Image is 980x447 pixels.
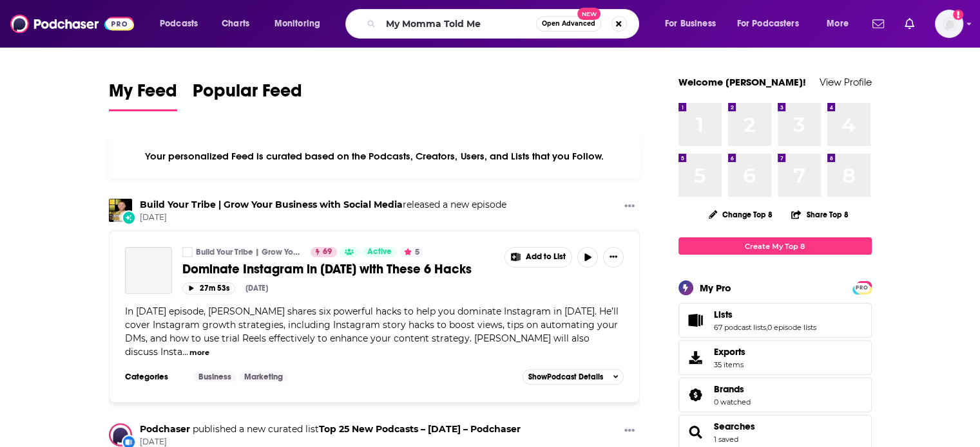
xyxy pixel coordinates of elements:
[542,21,595,27] span: Open Advanced
[182,346,188,358] span: ...
[526,252,566,262] span: Add to List
[678,378,872,412] span: Brands
[505,248,572,267] button: Show More Button
[536,16,601,32] button: Open AdvancedNew
[714,309,816,320] a: Lists
[193,80,302,111] a: Popular Feed
[274,15,320,33] span: Monitoring
[714,383,744,395] span: Brands
[122,210,136,224] div: New Episode
[311,247,337,257] a: 69
[820,76,872,88] a: View Profile
[683,349,709,367] span: Exports
[791,202,849,227] button: Share Top 8
[358,9,651,39] div: Search podcasts, credits, & more...
[109,423,132,446] img: Podchaser
[182,247,193,257] a: Build Your Tribe | Grow Your Business with Social Media
[867,13,889,35] a: Show notifications dropdown
[189,347,209,358] button: more
[714,346,745,358] span: Exports
[678,303,872,338] span: Lists
[182,261,472,277] span: Dominate Instagram in [DATE] with These 6 Hacks
[140,212,506,223] span: [DATE]
[362,247,397,257] a: Active
[714,309,733,320] span: Lists
[665,15,716,33] span: For Business
[245,284,268,293] div: [DATE]
[935,10,963,38] span: Logged in as NickG
[109,80,177,109] span: My Feed
[323,246,332,259] span: 69
[899,13,919,35] a: Show notifications dropdown
[767,323,816,332] a: 0 episode lists
[151,14,215,34] button: open menu
[737,15,799,33] span: For Podcasters
[818,14,865,34] button: open menu
[766,323,767,332] span: ,
[714,397,751,406] a: 0 watched
[265,14,337,34] button: open menu
[953,10,963,20] svg: Add a profile image
[400,247,423,257] button: 5
[140,199,403,210] a: Build Your Tribe | Grow Your Business with Social Media
[714,360,745,369] span: 35 items
[683,311,709,329] a: Lists
[678,76,806,88] a: Welcome [PERSON_NAME]!
[603,247,624,268] button: Show More Button
[827,15,849,33] span: More
[109,199,132,222] img: Build Your Tribe | Grow Your Business with Social Media
[367,246,392,259] span: Active
[160,15,198,33] span: Podcasts
[213,14,257,34] a: Charts
[196,247,302,257] a: Build Your Tribe | Grow Your Business with Social Media
[125,306,619,358] span: In [DATE] episode, [PERSON_NAME] shares six powerful hacks to help you dominate Instagram in [DAT...
[683,386,709,404] a: Brands
[729,14,818,34] button: open menu
[701,206,781,223] button: Change Top 8
[140,423,190,435] a: Podchaser
[182,261,495,277] a: Dominate Instagram in [DATE] with These 6 Hacks
[619,199,640,215] button: Show More Button
[381,14,536,34] input: Search podcasts, credits, & more...
[125,372,183,382] h3: Categories
[140,423,521,435] h3: published a new curated list
[10,12,134,36] img: Podchaser - Follow, Share and Rate Podcasts
[714,435,738,444] a: 1 saved
[700,282,731,294] div: My Pro
[577,8,600,20] span: New
[193,372,236,382] a: Business
[678,237,872,255] a: Create My Top 8
[109,80,177,111] a: My Feed
[854,283,870,293] span: PRO
[239,372,288,382] a: Marketing
[714,421,755,432] a: Searches
[714,323,766,332] a: 67 podcast lists
[935,10,963,38] button: Show profile menu
[714,383,751,395] a: Brands
[678,340,872,375] a: Exports
[140,199,506,211] h3: released a new episode
[619,423,640,439] button: Show More Button
[125,247,172,294] a: Dominate Instagram in 2025 with These 6 Hacks
[528,372,603,381] span: Show Podcast Details
[656,14,732,34] button: open menu
[854,282,870,292] a: PRO
[109,134,640,178] div: Your personalized Feed is curated based on the Podcasts, Creators, Users, and Lists that you Follow.
[182,282,235,295] button: 27m 53s
[523,369,624,385] button: ShowPodcast Details
[222,15,249,33] span: Charts
[683,423,709,441] a: Searches
[193,80,302,109] span: Popular Feed
[319,423,521,435] a: Top 25 New Podcasts – July 2025 – Podchaser
[935,10,963,38] img: User Profile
